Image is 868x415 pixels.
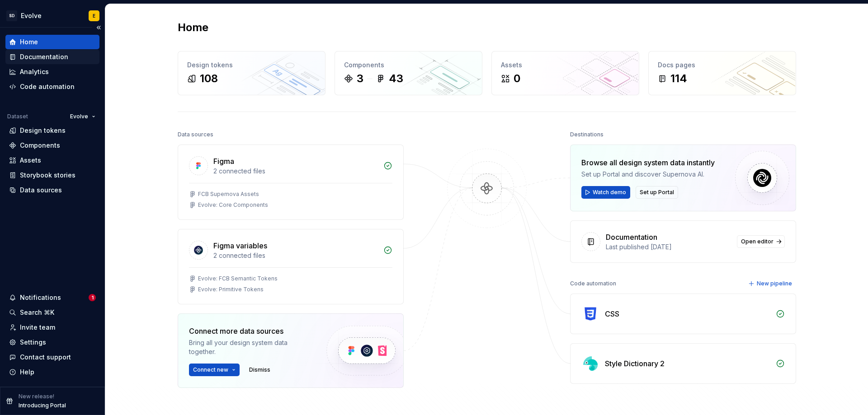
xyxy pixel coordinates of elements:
[658,61,787,70] div: Docs pages
[198,201,268,209] div: Evolve: Core Components
[21,11,42,20] div: Evolve
[344,61,473,70] div: Components
[92,21,105,34] button: Collapse sidebar
[2,6,103,25] button: SDEvolveE
[213,251,378,260] div: 2 connected files
[20,186,62,195] div: Data sources
[66,110,99,123] button: Evolve
[20,293,61,302] div: Notifications
[198,191,259,198] div: FCB Supernova Assets
[741,238,774,245] span: Open editor
[198,275,278,282] div: Evolve: FCB Semantic Tokens
[491,51,639,95] a: Assets0
[514,71,520,86] div: 0
[178,145,404,220] a: Figma2 connected filesFCB Supernova AssetsEvolve: Core Components
[20,52,68,61] div: Documentation
[20,141,60,150] div: Components
[178,20,208,35] h2: Home
[213,167,378,176] div: 2 connected files
[200,71,218,86] div: 108
[249,366,270,373] span: Dismiss
[6,10,17,21] div: SD
[5,350,99,364] button: Contact support
[606,232,657,242] div: Documentation
[605,358,665,369] div: Style Dictionary 2
[20,308,54,317] div: Search ⌘K
[5,123,99,138] a: Design tokens
[5,305,99,320] button: Search ⌘K
[178,51,325,95] a: Design tokens108
[581,170,715,179] div: Set up Portal and discover Supernova AI.
[213,240,267,251] div: Figma variables
[593,189,626,196] span: Watch demo
[20,353,71,362] div: Contact support
[757,280,792,287] span: New pipeline
[20,37,38,47] div: Home
[5,65,99,79] a: Analytics
[357,71,363,86] div: 3
[670,71,687,86] div: 114
[5,153,99,168] a: Assets
[605,308,619,319] div: CSS
[189,326,311,336] div: Connect more data sources
[20,368,34,377] div: Help
[389,71,403,86] div: 43
[570,128,604,141] div: Destinations
[636,186,678,199] button: Set up Portal
[5,183,99,197] a: Data sources
[640,189,674,196] span: Set up Portal
[5,320,99,335] a: Invite team
[5,168,99,182] a: Storybook stories
[606,242,731,252] div: Last published [DATE]
[20,171,75,180] div: Storybook stories
[187,61,316,70] div: Design tokens
[581,186,630,199] button: Watch demo
[178,128,213,141] div: Data sources
[189,364,240,376] button: Connect new
[20,338,46,347] div: Settings
[581,157,715,168] div: Browse all design system data instantly
[335,51,482,95] a: Components343
[5,365,99,379] button: Help
[19,402,66,409] p: Introducing Portal
[648,51,796,95] a: Docs pages114
[193,366,228,373] span: Connect new
[5,50,99,64] a: Documentation
[20,126,66,135] div: Design tokens
[570,277,616,290] div: Code automation
[7,113,28,120] div: Dataset
[189,338,311,356] div: Bring all your design system data together.
[178,229,404,304] a: Figma variables2 connected filesEvolve: FCB Semantic TokensEvolve: Primitive Tokens
[198,286,264,293] div: Evolve: Primitive Tokens
[20,67,49,76] div: Analytics
[5,79,99,94] a: Code automation
[5,138,99,153] a: Components
[745,277,796,290] button: New pipeline
[213,156,234,167] div: Figma
[5,290,99,305] button: Notifications1
[93,12,95,19] div: E
[5,335,99,350] a: Settings
[19,393,54,400] p: New release!
[89,294,96,301] span: 1
[245,364,274,376] button: Dismiss
[20,156,41,165] div: Assets
[5,35,99,49] a: Home
[20,82,75,91] div: Code automation
[501,61,630,70] div: Assets
[20,323,55,332] div: Invite team
[70,113,88,120] span: Evolve
[737,235,785,248] a: Open editor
